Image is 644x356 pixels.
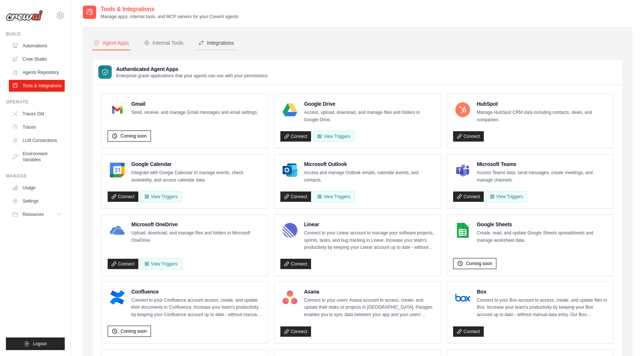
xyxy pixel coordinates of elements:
span: Coming soon [121,328,147,334]
img: Box Logo [455,290,470,305]
a: Usage [9,182,65,194]
p: Integrate with Google Calendar to manage events, check availability, and access calendar data. [131,169,262,184]
: View Triggers [313,191,354,202]
span: Coming soon [466,261,492,267]
h4: Gmail [131,100,258,108]
a: LLM Connections [9,135,65,146]
button: Logout [6,338,65,350]
a: Connect [453,191,484,202]
h4: Microsoft OneDrive [131,221,262,228]
img: Google Calendar Logo [110,163,125,177]
div: Agent Apps [94,39,129,47]
a: Connect [280,259,311,269]
h4: Asana [304,288,435,295]
a: Crew Studio [9,53,65,65]
a: Settings [9,195,65,207]
a: Connect [108,191,138,202]
p: Enterprise-grade applications that your agents can use with your permissions [116,73,268,79]
a: Agents Repository [9,67,65,78]
button: Agent Apps [92,36,131,50]
div: Internal Tools [144,39,183,47]
div: Manage [6,173,65,179]
h4: Google Sheets [477,221,607,228]
h3: Authenticated Agent Apps [116,65,268,73]
p: Send, receive, and manage Gmail messages and email settings. [131,109,258,116]
p: Access and manage Outlook emails, calendar events, and contacts. [304,169,435,184]
img: Google Drive Logo [283,102,297,117]
h4: HubSpot [477,100,607,108]
p: Manage apps, internal tools, and MCP servers for your CrewAI agents [101,14,239,20]
img: Microsoft Outlook Logo [283,163,297,177]
button: Internal Tools [142,36,185,50]
div: Integrations [198,39,234,47]
a: Tools & Integrations [9,80,65,92]
span: Coming soon [121,133,147,139]
button: Integrations [197,36,236,50]
p: Connect to your users’ Asana account to access, create, and update their tasks or projects in [GE... [304,297,435,319]
div: Operate [6,99,65,105]
a: Connect [453,131,484,142]
div: Build [6,31,65,37]
h2: Tools & Integrations [101,5,239,14]
img: Logo [6,10,43,21]
img: Gmail Logo [110,102,125,117]
span: Logout [33,341,47,347]
a: Traces Old [9,108,65,120]
p: Manage HubSpot CRM data including contacts, deals, and companies. [477,109,607,123]
a: Environment Variables [9,148,65,166]
p: Upload, download, and manage files and folders in Microsoft OneDrive. [131,230,262,244]
img: Google Sheets Logo [455,223,470,238]
img: Asana Logo [283,290,297,305]
a: Connect [280,131,311,142]
button: Resources [9,208,65,220]
p: Access Teams data, send messages, create meetings, and manage channels. [477,169,607,184]
p: Connect to your Linear account to manage your software projects, sprints, tasks, and bug tracking... [304,230,435,251]
img: HubSpot Logo [455,102,470,117]
a: Connect [453,326,484,337]
h4: Microsoft Outlook [304,160,435,168]
p: Create, read, and update Google Sheets spreadsheets and manage worksheet data. [477,230,607,244]
: View Triggers [313,131,354,142]
h4: Google Drive [304,100,435,108]
span: Resources [23,211,44,217]
p: Access, upload, download, and manage files and folders in Google Drive. [304,109,435,123]
h4: Google Calendar [131,160,262,168]
p: Connect to your Box account to access, create, and update files in Box. Increase your team’s prod... [477,297,607,319]
img: Microsoft Teams Logo [455,163,470,177]
h4: Microsoft Teams [477,160,607,168]
h4: Linear [304,221,435,228]
img: Linear Logo [283,223,297,238]
p: Connect to your Confluence account access, create, and update their documents in Confluence. Incr... [131,297,262,319]
: View Triggers [486,191,527,202]
button: View Triggers [140,191,182,202]
a: Automations [9,40,65,52]
a: Connect [280,191,311,202]
h4: Confluence [131,288,262,295]
img: Microsoft OneDrive Logo [110,223,125,238]
img: Confluence Logo [110,290,125,305]
a: Traces [9,121,65,133]
a: Connect [108,259,138,269]
: View Triggers [140,258,182,269]
a: Connect [280,326,311,337]
h4: Box [477,288,607,295]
